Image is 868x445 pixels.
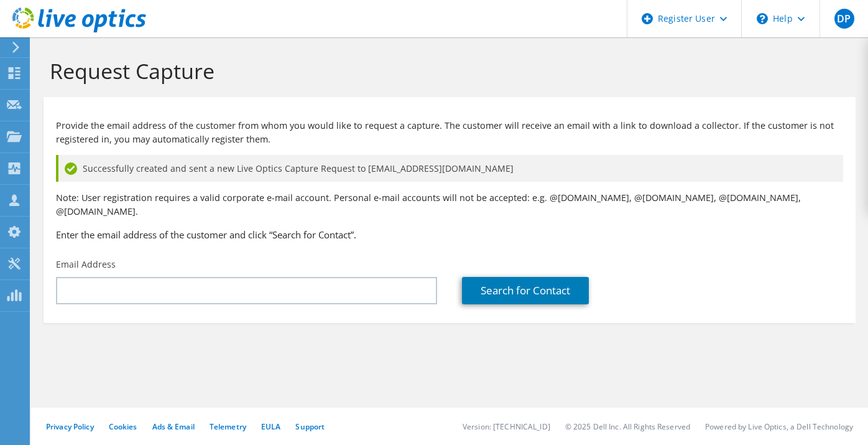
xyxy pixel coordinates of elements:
label: Email Address [56,258,116,271]
span: DP [834,9,854,29]
span: Successfully created and sent a new Live Optics Capture Request to [EMAIL_ADDRESS][DOMAIN_NAME] [83,162,514,176]
a: Telemetry [210,421,246,432]
li: © 2025 Dell Inc. All Rights Reserved [565,421,690,432]
a: Privacy Policy [46,421,94,432]
li: Powered by Live Optics, a Dell Technology [705,421,853,432]
h1: Request Capture [50,58,843,84]
a: Ads & Email [152,421,195,432]
a: Support [295,421,325,432]
li: Version: [TECHNICAL_ID] [463,421,550,432]
p: Provide the email address of the customer from whom you would like to request a capture. The cust... [56,119,843,146]
h3: Enter the email address of the customer and click “Search for Contact”. [56,228,843,241]
a: EULA [261,421,280,432]
svg: \n [757,13,768,24]
p: Note: User registration requires a valid corporate e-mail account. Personal e-mail accounts will ... [56,191,843,218]
a: Search for Contact [462,277,589,304]
a: Cookies [109,421,137,432]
